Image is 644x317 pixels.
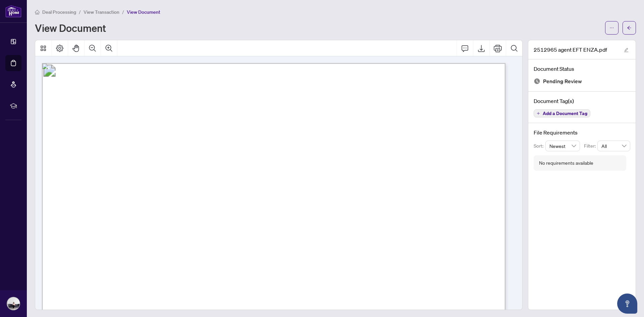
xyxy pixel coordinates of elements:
h4: File Requirements [534,128,630,137]
span: Pending Review [543,77,582,86]
h4: Document Status [534,65,630,73]
span: home [35,10,40,14]
span: All [601,141,626,151]
img: Document Status [534,78,540,85]
p: Sort: [534,142,545,150]
h1: View Document [35,22,106,33]
span: arrow-left [627,25,632,30]
p: Filter: [584,142,597,150]
span: Add a Document Tag [543,111,587,116]
div: No requirements available [539,159,593,167]
span: plus [537,112,540,115]
span: Newest [549,141,576,151]
h4: Document Tag(s) [534,97,630,105]
span: ellipsis [609,25,614,30]
li: / [122,8,124,16]
span: Deal Processing [42,9,76,15]
li: / [79,8,81,16]
img: Profile Icon [7,297,20,310]
button: Add a Document Tag [534,109,590,117]
span: edit [624,48,629,52]
img: logo [5,5,21,17]
span: View Document [127,9,160,15]
span: View Transaction [84,9,119,15]
button: Open asap [617,294,637,314]
span: 2512965 agent EFT ENZA.pdf [534,46,607,54]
